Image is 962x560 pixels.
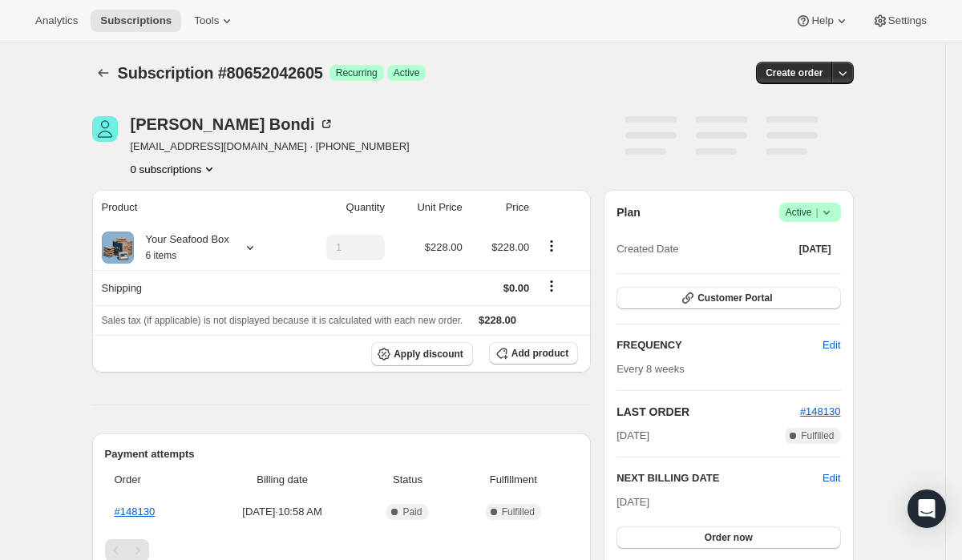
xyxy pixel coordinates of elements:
[616,428,649,444] span: [DATE]
[823,470,840,486] button: Edit
[26,10,87,32] button: Analytics
[616,496,649,508] span: [DATE]
[801,429,834,442] span: Fulfilled
[799,243,831,256] span: [DATE]
[366,472,448,488] span: Status
[511,347,568,360] span: Add product
[616,287,840,309] button: Customer Portal
[766,66,823,79] span: Create order
[467,190,535,225] th: Price
[208,504,358,520] span: [DATE] · 10:58 AM
[705,531,753,544] span: Order now
[786,204,835,220] span: Active
[539,237,564,255] button: Product actions
[786,10,859,32] button: Help
[616,363,685,375] span: Every 8 weeks
[194,14,219,27] span: Tools
[184,10,245,32] button: Tools
[616,526,840,549] button: Order now
[131,139,410,155] span: [EMAIL_ADDRESS][DOMAIN_NAME] · [PHONE_NUMBER]
[888,14,927,27] span: Settings
[105,462,203,498] th: Order
[503,282,530,294] span: $0.00
[697,292,772,304] span: Customer Portal
[92,190,293,225] th: Product
[863,10,936,32] button: Settings
[102,232,134,264] img: product img
[293,190,390,225] th: Quantity
[459,472,569,488] span: Fulfillment
[394,66,420,79] span: Active
[92,62,115,84] button: Subscriptions
[811,14,833,27] span: Help
[115,506,156,518] a: #148130
[813,332,850,358] button: Edit
[92,270,293,305] th: Shipping
[35,14,78,27] span: Analytics
[756,62,832,84] button: Create order
[800,404,841,420] button: #148130
[907,489,946,528] div: Open Intercom Messenger
[402,506,422,518] span: Paid
[131,161,218,177] button: Product actions
[371,342,473,366] button: Apply discount
[102,315,463,326] span: Sales tax (if applicable) is not displayed because it is calculated with each new order.
[479,314,516,326] span: $228.00
[390,190,467,225] th: Unit Price
[502,506,535,518] span: Fulfilled
[491,241,529,253] span: $228.00
[425,241,463,253] span: $228.00
[100,14,172,27] span: Subscriptions
[616,204,641,220] h2: Plan
[616,404,800,420] h2: LAST ORDER
[539,277,564,295] button: Shipping actions
[92,116,118,142] span: Michele Bondi
[815,206,818,219] span: |
[208,472,358,488] span: Billing date
[105,446,579,462] h2: Payment attempts
[134,232,229,264] div: Your Seafood Box
[146,250,177,261] small: 6 items
[800,405,841,417] a: #148130
[489,342,578,365] button: Add product
[118,64,323,82] span: Subscription #80652042605
[131,116,334,132] div: [PERSON_NAME] Bondi
[394,348,463,361] span: Apply discount
[790,238,841,260] button: [DATE]
[616,241,678,257] span: Created Date
[91,10,181,32] button: Subscriptions
[616,470,823,486] h2: NEXT BILLING DATE
[336,66,378,79] span: Recurring
[616,337,823,353] h2: FREQUENCY
[823,337,840,353] span: Edit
